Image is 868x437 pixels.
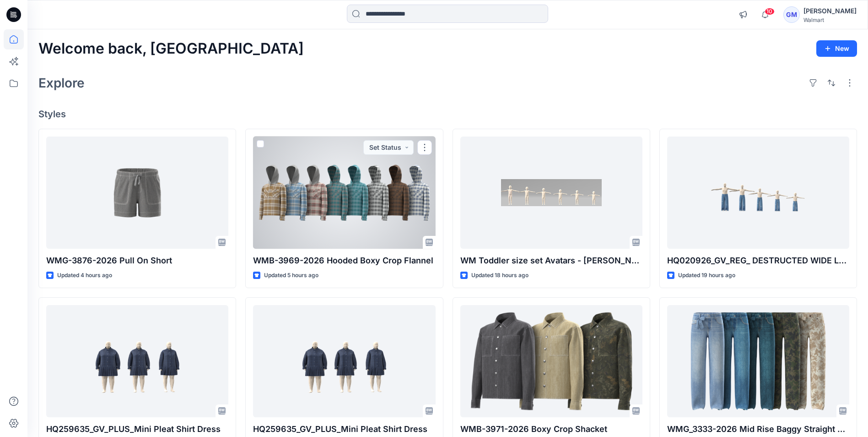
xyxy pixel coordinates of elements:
p: WMG-3876-2026 Pull On Short [46,254,228,267]
div: [PERSON_NAME] [803,5,857,16]
p: Updated 19 hours ago [678,271,735,280]
p: WMG_3333-2026 Mid Rise Baggy Straight Pant [667,423,849,436]
a: HQ020926_GV_REG_ DESTRUCTED WIDE LEG [667,137,849,249]
p: Updated 4 hours ago [57,271,112,280]
p: Updated 5 hours ago [264,271,318,280]
h2: Explore [38,76,85,90]
p: HQ020926_GV_REG_ DESTRUCTED WIDE LEG [667,254,849,267]
p: HQ259635_GV_PLUS_Mini Pleat Shirt Dress [46,423,228,436]
button: New [816,40,857,57]
a: WMG-3876-2026 Pull On Short [46,137,228,249]
a: HQ259635_GV_PLUS_Mini Pleat Shirt Dress [46,305,228,417]
a: WMB-3971-2026 Boxy Crop Shacket [460,305,642,417]
div: GM [783,6,800,23]
a: WMB-3969-2026 Hooded Boxy Crop Flannel [253,137,435,249]
div: Walmart [803,16,857,23]
a: WMG_3333-2026 Mid Rise Baggy Straight Pant [667,305,849,417]
p: WMB-3971-2026 Boxy Crop Shacket [460,423,642,436]
h2: Welcome back, [GEOGRAPHIC_DATA] [38,40,304,57]
p: Updated 18 hours ago [471,271,528,280]
span: 10 [765,8,775,15]
p: WMB-3969-2026 Hooded Boxy Crop Flannel [253,254,435,267]
a: HQ259635_GV_PLUS_Mini Pleat Shirt Dress [253,305,435,417]
h4: Styles [38,109,857,120]
a: WM Toddler size set Avatars - streight leg with Diaper 18M - 5T [460,137,642,249]
p: WM Toddler size set Avatars - [PERSON_NAME] leg with Diaper 18M - 5T [460,254,642,267]
p: HQ259635_GV_PLUS_Mini Pleat Shirt Dress [253,423,435,436]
